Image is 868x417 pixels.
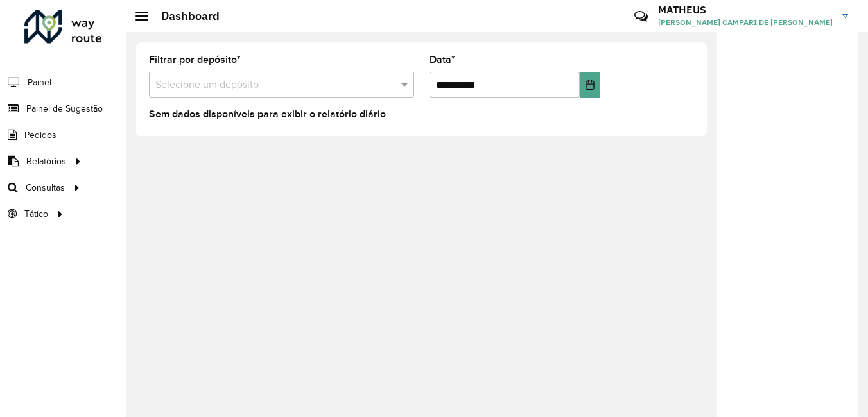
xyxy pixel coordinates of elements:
[658,17,833,28] span: [PERSON_NAME] CAMPARI DE [PERSON_NAME]
[627,3,655,30] a: Contato Rápido
[26,181,65,194] span: Consultas
[149,106,386,122] label: Sem dados disponíveis para exibir o relatório diário
[28,76,51,89] span: Painel
[148,9,220,23] h2: Dashboard
[580,72,601,98] button: Choose Date
[430,52,455,67] label: Data
[24,207,48,221] span: Tático
[658,4,833,16] h3: MATHEUS
[26,102,103,115] span: Painel de Sugestão
[26,155,66,168] span: Relatórios
[149,52,241,67] label: Filtrar por depósito
[24,128,56,142] span: Pedidos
